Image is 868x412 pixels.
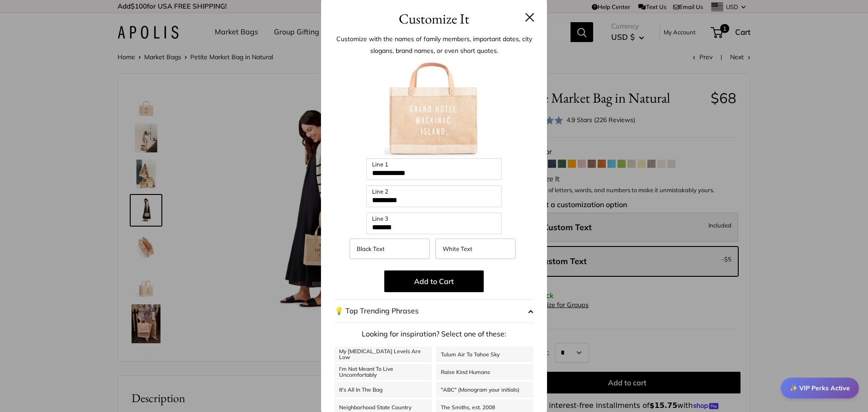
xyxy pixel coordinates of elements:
[357,245,385,252] span: Black Text
[335,364,432,380] a: I'm Not Meant To Live Uncomfortably
[335,382,432,398] a: It's All In The Bag
[435,238,516,259] label: White Text
[384,59,484,158] img: customizer-prod
[349,238,430,259] label: Black Text
[443,245,472,252] span: White Text
[436,364,533,380] a: Raise Kind Humans
[384,270,484,292] button: Add to Cart
[436,346,533,362] a: Tulum Air To Tahoe Sky
[335,327,533,341] p: Looking for inspiration? Select one of these:
[7,378,97,405] iframe: Sign Up via Text for Offers
[436,382,533,398] a: "ABC" (Monogram your initials)
[335,299,533,323] button: 💡 Top Trending Phrases
[335,33,533,57] p: Customize with the names of family members, important dates, city slogans, brand names, or even s...
[335,8,533,29] h3: Customize It
[781,378,859,398] div: ✨ VIP Perks Active
[335,346,432,362] a: My [MEDICAL_DATA] Levels Are Low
